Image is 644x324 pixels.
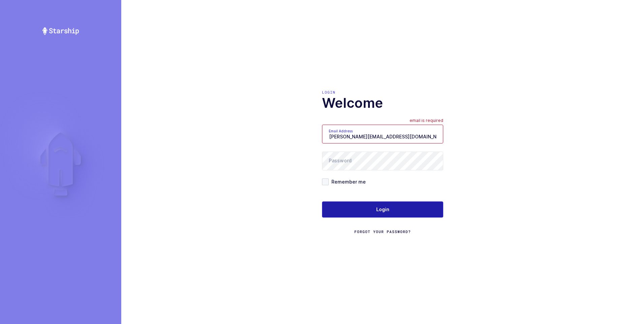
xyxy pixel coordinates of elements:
div: Login [322,90,443,95]
a: Forgot Your Password? [354,229,411,234]
h1: Welcome [322,95,443,111]
button: Login [322,201,443,218]
img: Starship [42,27,79,35]
input: Password [322,152,443,170]
span: Login [376,206,389,213]
input: Email Address [322,125,443,143]
div: email is required [410,118,443,125]
span: Remember me [329,179,366,185]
